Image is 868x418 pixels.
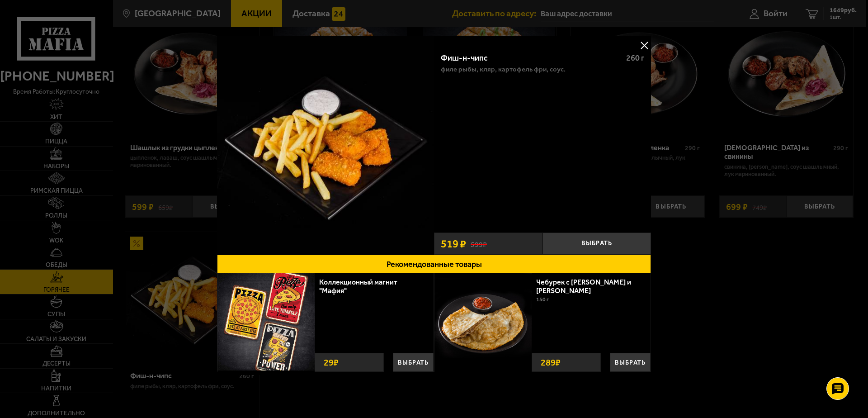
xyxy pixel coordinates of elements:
a: Фиш-н-чипс [217,36,434,255]
button: Выбрать [393,353,434,372]
button: Рекомендованные товары [217,255,651,273]
span: 519 ₽ [441,238,466,249]
div: Фиш-н-чипс [441,53,618,63]
a: Коллекционный магнит "Мафия" [319,278,397,295]
span: 260 г [626,53,644,63]
strong: 289 ₽ [538,353,563,371]
a: Чебурек с [PERSON_NAME] и [PERSON_NAME] [536,278,631,295]
img: Фиш-н-чипс [217,36,434,253]
span: 150 г [536,296,549,303]
button: Выбрать [542,233,651,255]
s: 599 ₽ [471,239,487,248]
strong: 29 ₽ [321,353,341,371]
p: филе рыбы, кляр, картофель фри, соус. [441,66,566,73]
button: Выбрать [610,353,651,372]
